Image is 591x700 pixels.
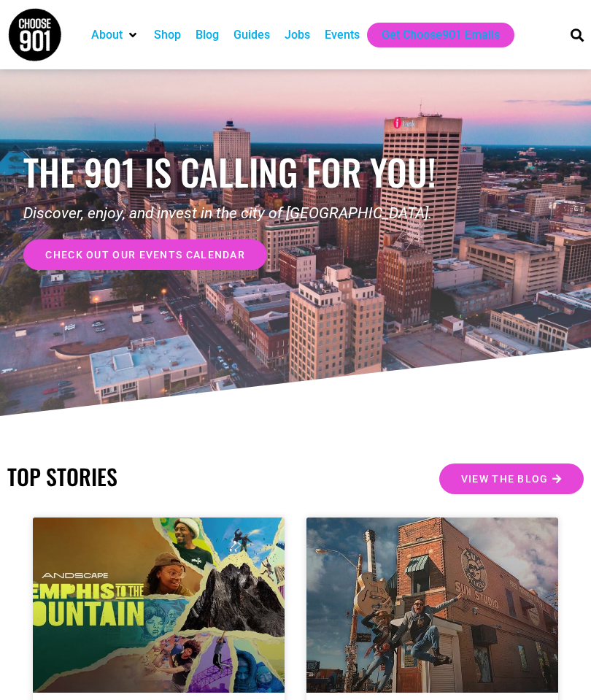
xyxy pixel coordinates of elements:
a: Shop [154,26,181,44]
a: View the Blog [439,464,584,494]
a: About [91,26,123,44]
a: Two people jumping in front of a building with a guitar, featuring The Edge. [306,518,558,693]
span: View the Blog [461,474,549,484]
div: Search [565,23,589,47]
h2: TOP STORIES [7,464,288,490]
div: About [84,23,147,47]
a: check out our events calendar [23,239,267,270]
nav: Main nav [84,23,550,47]
a: Guides [233,26,270,44]
a: Get Choose901 Emails [382,26,500,44]
a: Events [325,26,360,44]
p: Discover, enjoy, and invest in the city of [GEOGRAPHIC_DATA]. [23,202,473,226]
a: Blog [196,26,219,44]
span: check out our events calendar [45,250,245,260]
a: Jobs [285,26,310,44]
h1: the 901 is calling for you! [23,150,473,193]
